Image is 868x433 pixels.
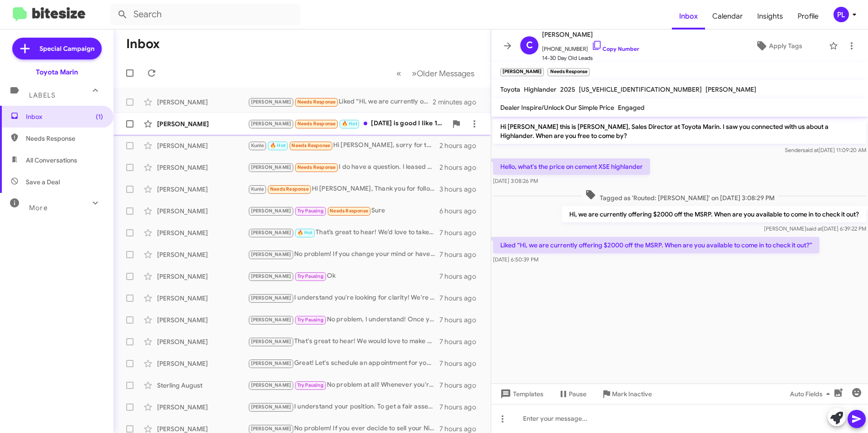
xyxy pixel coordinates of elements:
[26,134,103,143] span: Needs Response
[270,143,286,148] span: 🔥 Hot
[439,294,483,303] div: 7 hours ago
[582,189,778,202] span: Tagged as 'Routed: [PERSON_NAME]' on [DATE] 3:08:29 PM
[439,381,483,390] div: 7 hours ago
[157,315,248,325] div: [PERSON_NAME]
[297,208,324,214] span: Try Pausing
[248,249,439,260] div: No problem! If you change your mind or have any questions about your Tacoma Double Cab, feel free...
[569,386,587,402] span: Pause
[96,112,103,121] span: (1)
[806,225,822,232] span: said at
[251,317,291,323] span: [PERSON_NAME]
[439,141,483,150] div: 2 hours ago
[705,3,750,30] span: Calendar
[248,227,439,238] div: That’s great to hear! We’d love to take a look at your Ls and make you an offer. When can you com...
[785,147,866,153] span: Sender [DATE] 11:09:20 AM
[26,177,60,187] span: Save a Deal
[547,68,589,76] small: Needs Response
[248,97,433,107] div: Liked “Hi, we are currently offering $2000 off the MSRP. When are you available to come in to che...
[542,40,639,54] span: [PHONE_NUMBER]
[157,119,248,128] div: [PERSON_NAME]
[251,143,264,148] span: Kunle
[248,315,439,325] div: No problem, I understand! Once your new car arrives, reach out to schedule an appointment to disc...
[248,402,439,412] div: I understand your position. To get a fair assessment and an accurate offer, let’s schedule a time...
[157,359,248,368] div: [PERSON_NAME]
[157,141,248,150] div: [PERSON_NAME]
[248,380,439,390] div: No problem at all! Whenever you're ready to discuss selling your 1500 Crew Cab, feel free to reac...
[433,98,483,107] div: 2 minutes ago
[248,184,439,194] div: Hi [PERSON_NAME], Thank you for following up. I received the quote from your sales team and appre...
[750,3,790,30] span: Insights
[297,382,324,388] span: Try Pausing
[764,225,866,232] span: [PERSON_NAME] [DATE] 6:39:22 PM
[251,164,291,170] span: [PERSON_NAME]
[297,230,313,236] span: 🔥 Hot
[542,54,639,63] span: 14-30 Day Old Leads
[342,121,357,127] span: 🔥 Hot
[826,7,858,22] button: PL
[251,121,291,127] span: [PERSON_NAME]
[439,337,483,346] div: 7 hours ago
[493,118,866,144] p: Hi [PERSON_NAME] this is [PERSON_NAME], Sales Director at Toyota Marin. I saw you connected with ...
[157,337,248,346] div: [PERSON_NAME]
[493,177,538,184] span: [DATE] 3:08:26 PM
[391,64,480,83] nav: Page navigation example
[251,339,291,344] span: [PERSON_NAME]
[439,228,483,237] div: 7 hours ago
[157,294,248,303] div: [PERSON_NAME]
[157,272,248,281] div: [PERSON_NAME]
[439,403,483,412] div: 7 hours ago
[439,315,483,325] div: 7 hours ago
[157,381,248,390] div: Sterling August
[29,91,55,99] span: Labels
[157,228,248,237] div: [PERSON_NAME]
[248,358,439,369] div: Great! Let's schedule an appointment for you to bring in your Model S. What day and time works be...
[500,85,520,93] span: Toyota
[439,250,483,259] div: 7 hours ago
[270,186,309,192] span: Needs Response
[297,99,336,105] span: Needs Response
[248,118,447,129] div: [DATE] is good I like 10am
[790,3,826,30] span: Profile
[251,273,291,279] span: [PERSON_NAME]
[493,256,538,263] span: [DATE] 6:50:39 PM
[297,317,324,323] span: Try Pausing
[498,386,543,402] span: Templates
[396,68,401,79] span: «
[36,68,78,77] div: Toyota Marin
[439,359,483,368] div: 7 hours ago
[251,251,291,257] span: [PERSON_NAME]
[248,206,439,216] div: Sure
[790,386,833,402] span: Auto Fields
[592,45,639,52] a: Copy Number
[297,164,336,170] span: Needs Response
[412,68,417,79] span: »
[251,360,291,366] span: [PERSON_NAME]
[526,38,533,53] span: C
[12,38,102,59] a: Special Campaign
[157,98,248,107] div: [PERSON_NAME]
[297,121,336,127] span: Needs Response
[126,37,160,51] h1: Inbox
[439,272,483,281] div: 7 hours ago
[157,185,248,194] div: [PERSON_NAME]
[439,163,483,172] div: 2 hours ago
[524,85,557,93] span: Highlander
[251,382,291,388] span: [PERSON_NAME]
[157,250,248,259] div: [PERSON_NAME]
[248,140,439,151] div: Hi [PERSON_NAME], sorry for the no show, would it be good to drop by [DATE], likely between noon-2
[705,85,756,93] span: [PERSON_NAME]
[551,386,594,402] button: Pause
[251,426,291,432] span: [PERSON_NAME]
[562,206,866,222] p: Hi, we are currently offering $2000 off the MSRP. When are you available to come in to check it out?
[439,185,483,194] div: 3 hours ago
[251,99,291,105] span: [PERSON_NAME]
[500,103,614,112] span: Dealer Inspire/Unlock Our Simple Price
[251,404,291,410] span: [PERSON_NAME]
[157,207,248,216] div: [PERSON_NAME]
[248,162,439,172] div: I do have a question. I leased a Honda prologue for three years, this December will be the end of...
[157,403,248,412] div: [PERSON_NAME]
[439,207,483,216] div: 6 hours ago
[330,208,368,214] span: Needs Response
[251,230,291,236] span: [PERSON_NAME]
[248,271,439,281] div: Ok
